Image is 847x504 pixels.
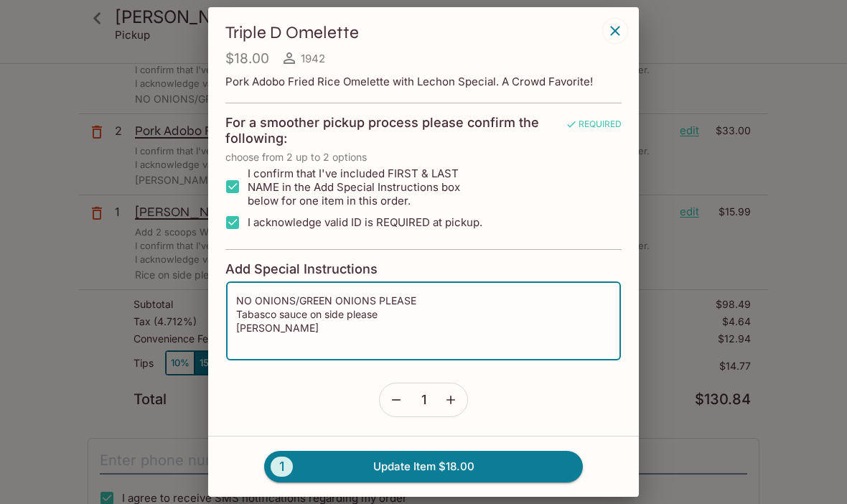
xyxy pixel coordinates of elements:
span: 1 [421,392,426,408]
p: Pork Adobo Fried Rice Omelette with Lechon Special. A Crowd Favorite! [225,75,622,88]
span: I confirm that I've included FIRST & LAST NAME in the Add Special Instructions box below for one ... [248,167,484,207]
span: 1 [271,457,293,477]
h3: Triple D Omelette [225,22,599,44]
p: choose from 2 up to 2 options [225,151,622,163]
h4: For a smoother pickup process please confirm the following: [225,115,564,146]
textarea: NO ONIONS/GREEN ONIONS PLEASE Tabasco sauce on side please [PERSON_NAME] [236,294,611,348]
h4: Add Special Instructions [225,261,622,277]
button: 1Update Item $18.00 [264,451,583,482]
h4: $18.00 [225,50,269,67]
span: REQUIRED [566,118,622,151]
span: 1942 [301,52,325,65]
span: I acknowledge valid ID is REQUIRED at pickup. [248,215,482,229]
